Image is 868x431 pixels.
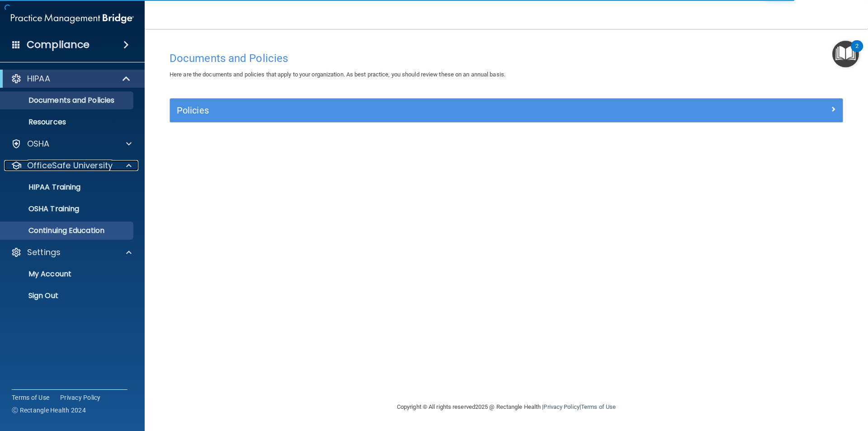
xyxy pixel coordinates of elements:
[12,393,49,402] a: Terms of Use
[11,160,132,171] a: OfficeSafe University
[170,52,843,64] h4: Documents and Policies
[6,118,129,127] p: Resources
[11,138,132,149] a: OSHA
[11,73,131,84] a: HIPAA
[11,247,132,258] a: Settings
[581,403,616,410] a: Terms of Use
[6,291,129,300] p: Sign Out
[27,138,50,149] p: OSHA
[170,71,505,78] span: Here are the documents and policies that apply to your organization. As best practice, you should...
[27,73,50,84] p: HIPAA
[6,270,129,279] p: My Account
[27,160,113,171] p: OfficeSafe University
[6,183,80,192] p: HIPAA Training
[11,9,134,28] img: PMB logo
[6,96,129,105] p: Documents and Policies
[6,204,79,213] p: OSHA Training
[6,226,129,235] p: Continuing Education
[27,38,90,51] h4: Compliance
[27,247,61,258] p: Settings
[177,103,836,118] a: Policies
[855,46,859,58] div: 2
[177,105,668,115] h5: Policies
[60,393,101,402] a: Privacy Policy
[341,393,671,422] div: Copyright © All rights reserved 2025 @ Rectangle Health | |
[543,403,579,410] a: Privacy Policy
[12,406,86,415] span: Ⓒ Rectangle Health 2024
[832,41,859,67] button: Open Resource Center, 2 new notifications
